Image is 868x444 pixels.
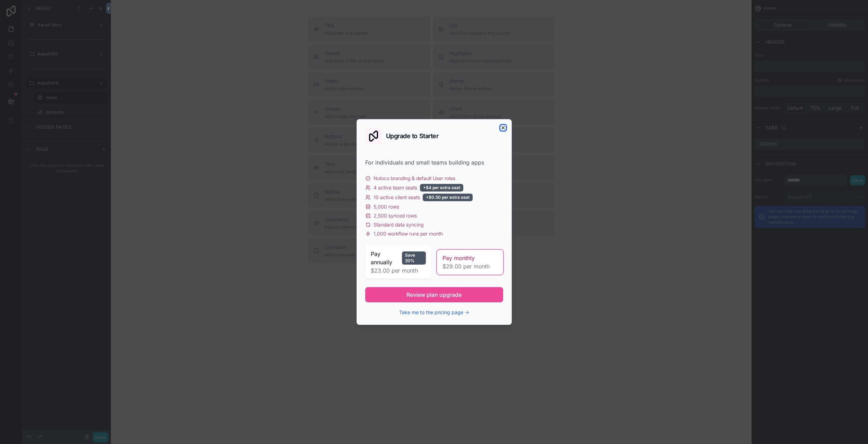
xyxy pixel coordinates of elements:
[365,287,503,302] button: Review plan upgrade
[374,212,417,219] span: 2,500 synced rows
[371,266,426,275] span: $23.00 per month
[442,254,475,262] span: Pay monthly
[406,291,462,299] span: Review plan upgrade
[374,194,420,201] span: 10 active client seats
[374,203,399,210] span: 5,000 rows
[402,251,426,265] div: Save 20%
[423,194,473,201] div: +$0.50 per extra seat
[371,250,399,266] span: Pay annually
[386,133,439,139] h2: Upgrade to Starter
[420,184,463,192] div: +$4 per extra seat
[374,221,423,228] span: Standard data syncing
[365,158,503,167] div: For individuals and small teams building apps
[374,175,455,182] span: Noloco branding & default User roles
[442,262,498,270] span: $29.00 per month
[374,230,443,237] span: 1,000 workflow runs per month
[374,184,417,191] span: 4 active team seats
[399,309,469,316] button: Take me to the pricing page →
